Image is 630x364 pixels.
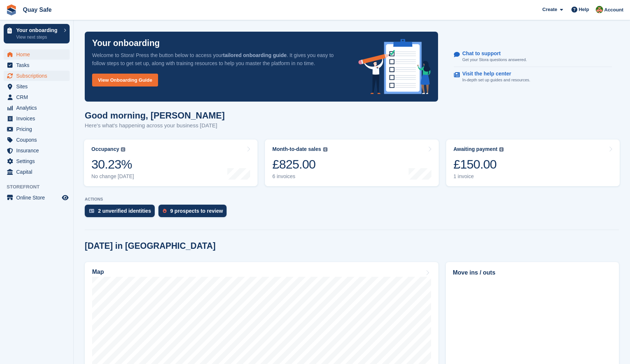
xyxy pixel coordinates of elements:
[85,241,216,251] h2: [DATE] in [GEOGRAPHIC_DATA]
[91,146,119,152] div: Occupancy
[98,208,151,214] div: 2 unverified identities
[453,268,612,277] h2: Move ins / outs
[454,67,612,87] a: Visit the help center In-depth set up guides and resources.
[163,209,167,213] img: prospect-51fa495bee0391a8d652442698ab0144808aea92771e9ea1ae160a38d050c398.svg
[4,92,70,102] a: menu
[92,269,104,275] h2: Map
[265,139,438,186] a: Month-to-date sales £825.00 6 invoices
[4,167,70,177] a: menu
[4,24,70,43] a: Your onboarding View next steps
[20,4,55,16] a: Quay Safe
[170,208,223,214] div: 9 prospects to review
[4,60,70,70] a: menu
[85,121,225,130] p: Here's what's happening across your business [DATE]
[16,113,60,124] span: Invoices
[454,173,504,180] div: 1 invoice
[16,81,60,92] span: Sites
[604,6,623,14] span: Account
[92,39,160,47] p: Your onboarding
[462,77,531,83] p: In-depth set up guides and resources.
[84,139,258,186] a: Occupancy 30.23% No change [DATE]
[454,146,498,152] div: Awaiting payment
[4,113,70,124] a: menu
[16,103,60,113] span: Analytics
[596,6,603,13] img: Fiona Connor
[4,192,70,203] a: menu
[4,71,70,81] a: menu
[16,49,60,60] span: Home
[16,60,60,70] span: Tasks
[61,193,70,202] a: Preview store
[158,205,230,221] a: 9 prospects to review
[358,39,431,94] img: onboarding-info-6c161a55d2c0e0a8cae90662b2fe09162a5109e8cc188191df67fb4f79e88e88.svg
[4,124,70,134] a: menu
[91,157,134,172] div: 30.23%
[85,197,619,202] p: ACTIONS
[579,6,589,13] span: Help
[16,71,60,81] span: Subscriptions
[462,57,527,63] p: Get your Stora questions answered.
[121,147,125,152] img: icon-info-grey-7440780725fd019a000dd9b08b2336e03edf1995a4989e88bcd33f0948082b44.svg
[16,124,60,134] span: Pricing
[4,49,70,60] a: menu
[4,156,70,166] a: menu
[91,173,134,180] div: No change [DATE]
[85,110,225,120] h1: Good morning, [PERSON_NAME]
[4,135,70,145] a: menu
[499,147,504,152] img: icon-info-grey-7440780725fd019a000dd9b08b2336e03edf1995a4989e88bcd33f0948082b44.svg
[462,71,525,77] p: Visit the help center
[16,167,60,177] span: Capital
[16,145,60,156] span: Insurance
[454,47,612,67] a: Chat to support Get your Stora questions answered.
[4,145,70,156] a: menu
[446,139,620,186] a: Awaiting payment £150.00 1 invoice
[16,34,60,40] p: View next steps
[272,157,327,172] div: £825.00
[542,6,557,13] span: Create
[223,52,287,58] strong: tailored onboarding guide
[16,135,60,145] span: Coupons
[4,81,70,92] a: menu
[6,4,17,15] img: stora-icon-8386f47178a22dfd0bd8f6a31ec36ba5ce8667c1dd55bd0f319d3a0aa187defe.svg
[89,209,94,213] img: verify_identity-adf6edd0f0f0b5bbfe63781bf79b02c33cf7c696d77639b501bdc392416b5a36.svg
[92,51,347,67] p: Welcome to Stora! Press the button below to access your . It gives you easy to follow steps to ge...
[85,205,158,221] a: 2 unverified identities
[4,103,70,113] a: menu
[16,192,60,203] span: Online Store
[16,92,60,102] span: CRM
[272,173,327,180] div: 6 invoices
[16,28,60,33] p: Your onboarding
[462,50,521,57] p: Chat to support
[92,74,158,86] a: View Onboarding Guide
[16,156,60,166] span: Settings
[272,146,321,152] div: Month-to-date sales
[323,147,328,152] img: icon-info-grey-7440780725fd019a000dd9b08b2336e03edf1995a4989e88bcd33f0948082b44.svg
[454,157,504,172] div: £150.00
[7,183,73,191] span: Storefront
